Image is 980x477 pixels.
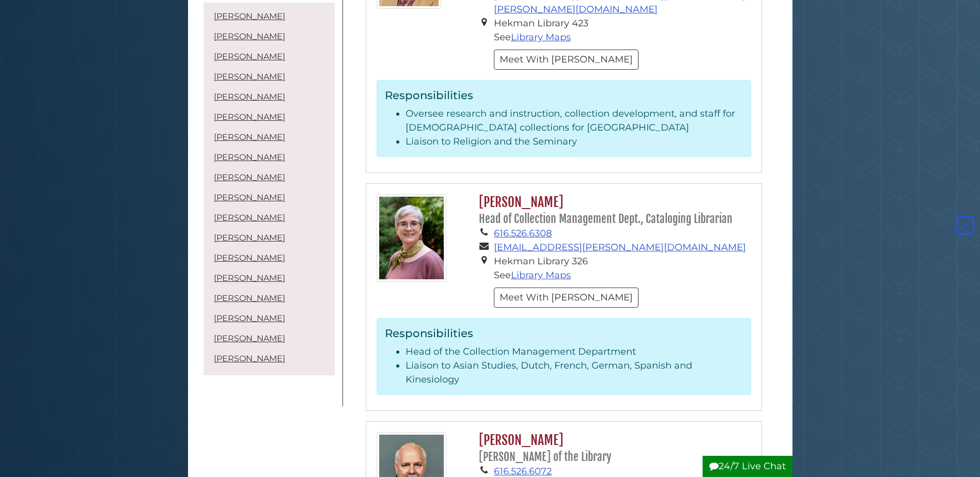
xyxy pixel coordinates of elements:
button: Meet With [PERSON_NAME] [494,288,639,308]
a: 616.526.6308 [494,228,552,239]
h3: Responsibilities [385,326,743,340]
a: [PERSON_NAME] [214,72,285,82]
img: Francene-Lewis_125x160.jpg [377,194,446,282]
li: Oversee research and instruction, collection development, and staff for [DEMOGRAPHIC_DATA] collec... [406,107,743,135]
h3: Responsibilities [385,88,743,102]
a: [PERSON_NAME] [214,233,285,243]
a: [PERSON_NAME] [214,293,285,303]
a: 616.526.6072 [494,466,552,477]
a: [PERSON_NAME] [214,273,285,283]
a: [EMAIL_ADDRESS][PERSON_NAME][DOMAIN_NAME] [494,242,746,253]
a: [PERSON_NAME] [214,52,285,61]
a: [PERSON_NAME] [214,172,285,182]
li: Hekman Library 326 See [494,255,751,282]
a: Library Maps [511,31,571,43]
h2: [PERSON_NAME] [474,194,751,227]
a: [PERSON_NAME] [214,213,285,222]
li: Head of the Collection Management Department [406,345,743,359]
a: [PERSON_NAME] [214,313,285,323]
h2: [PERSON_NAME] [474,432,751,465]
a: [PERSON_NAME] [214,11,285,21]
a: Back to Top [953,220,977,231]
a: Library Maps [511,269,571,281]
a: [PERSON_NAME] [214,354,285,363]
li: Liaison to Religion and the Seminary [406,135,743,149]
a: [PERSON_NAME] [214,253,285,263]
button: 24/7 Live Chat [703,456,792,477]
a: [PERSON_NAME] [214,92,285,102]
a: [PERSON_NAME] [214,152,285,162]
a: [PERSON_NAME] [214,112,285,122]
li: Liaison to Asian Studies, Dutch, French, German, Spanish and Kinesiology [406,359,743,387]
small: Head of Collection Management Dept., Cataloging Librarian [479,212,733,226]
a: [PERSON_NAME] [214,333,285,343]
button: Meet With [PERSON_NAME] [494,50,639,70]
li: Hekman Library 423 [494,17,751,30]
a: [PERSON_NAME] [214,132,285,142]
a: [PERSON_NAME] [214,31,285,41]
small: [PERSON_NAME] of the Library [479,450,611,464]
a: [PERSON_NAME] [214,193,285,202]
li: See [494,30,751,44]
